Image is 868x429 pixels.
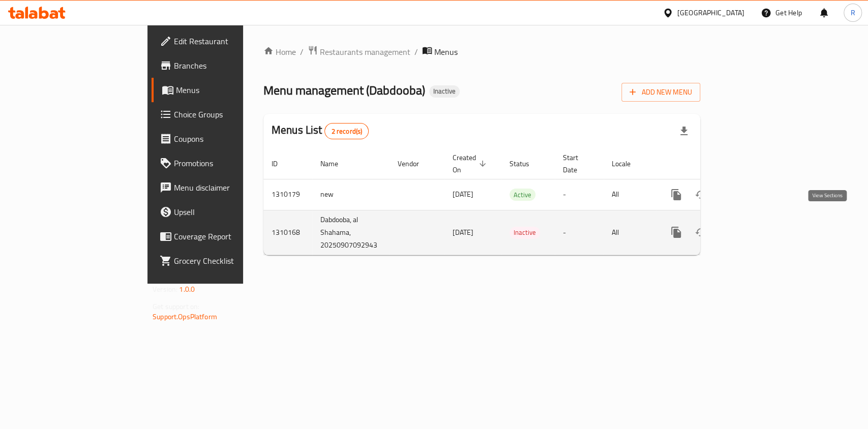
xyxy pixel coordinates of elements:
button: more [664,182,689,207]
td: Dabdooba, al Shahama, 20250907092943 [312,210,390,255]
span: Add New Menu [630,86,692,99]
button: Change Status [689,182,713,207]
span: Name [320,158,351,170]
a: Edit Restaurant [152,29,292,53]
td: All [604,210,656,255]
td: - [555,179,604,210]
span: Coverage Report [174,230,284,242]
a: Grocery Checklist [152,249,292,273]
a: Restaurants management [308,45,410,58]
div: [GEOGRAPHIC_DATA] [677,7,744,18]
span: Get support on: [153,300,199,313]
div: Total records count [324,123,369,139]
a: Support.OpsPlatform [153,310,217,323]
span: R [850,7,855,18]
a: Choice Groups [152,102,292,127]
span: Active [510,189,535,201]
span: Status [510,158,543,170]
li: / [300,46,304,58]
a: Branches [152,53,292,78]
span: Created On [453,151,489,176]
a: Coupons [152,127,292,151]
span: Menus [176,84,284,96]
span: Grocery Checklist [174,255,284,267]
td: new [312,179,390,210]
span: ID [272,158,291,170]
a: Menus [152,78,292,102]
span: 1.0.0 [179,283,195,296]
li: / [414,46,418,58]
span: Branches [174,59,284,72]
span: Menu management ( Dabdooba ) [263,79,425,102]
span: [DATE] [453,188,473,201]
nav: breadcrumb [263,45,700,58]
a: Upsell [152,200,292,224]
span: Inactive [510,227,540,238]
th: Actions [656,148,770,179]
h2: Menus List [272,122,369,139]
span: Menus [434,46,458,58]
div: Export file [672,119,696,143]
span: Coupons [174,133,284,145]
span: 2 record(s) [325,127,368,136]
a: Coverage Report [152,224,292,249]
td: All [604,179,656,210]
a: Promotions [152,151,292,175]
span: Menu disclaimer [174,181,284,194]
div: Inactive [429,85,460,98]
span: Locale [612,158,644,170]
td: - [555,210,604,255]
span: Restaurants management [320,46,410,58]
span: Version: [153,283,177,296]
span: Upsell [174,206,284,218]
button: more [664,220,689,244]
button: Add New Menu [621,83,700,102]
button: Change Status [689,220,713,244]
span: Start Date [563,151,591,176]
span: Edit Restaurant [174,35,284,47]
span: [DATE] [453,226,473,239]
table: enhanced table [263,148,770,255]
span: Vendor [398,158,432,170]
a: Menu disclaimer [152,175,292,200]
div: Active [510,189,535,201]
span: Inactive [429,87,460,96]
span: Promotions [174,157,284,169]
span: Choice Groups [174,108,284,120]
